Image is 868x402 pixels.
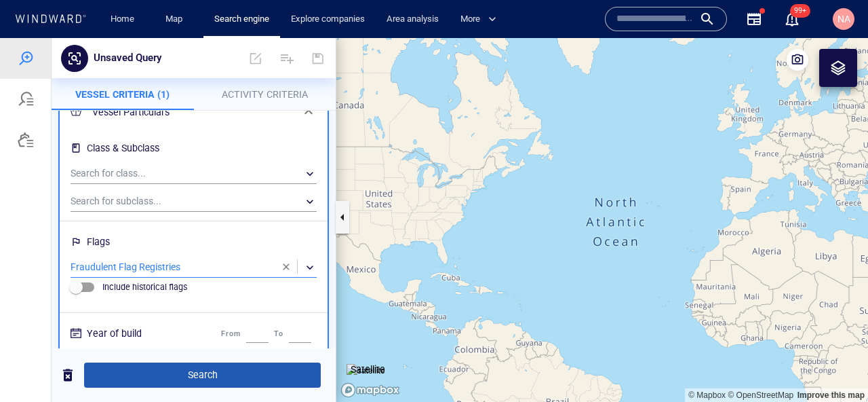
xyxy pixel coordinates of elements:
button: Search [84,325,321,350]
button: More [455,7,508,31]
div: Vessel Particulars [60,52,328,96]
div: Class & Subclass [84,99,162,122]
a: Home [105,7,140,31]
p: Include historical flags [102,243,187,255]
div: Notification center [784,11,800,27]
iframe: Chat [810,341,858,392]
div: Flags [84,193,113,215]
button: 99+ [776,3,808,35]
a: Mapbox logo [340,344,400,360]
a: Mapbox [688,352,726,362]
span: Search [95,329,310,346]
div: Year of build [84,285,144,307]
button: Map [155,7,198,31]
button: Unsaved Query [88,7,167,33]
a: Map feedback [797,352,865,362]
a: Map [160,7,193,31]
a: OpenStreetMap [728,352,793,362]
a: Area analysis [381,7,444,31]
a: Search engine [209,7,275,31]
span: From [221,291,241,300]
a: Explore companies [285,7,370,31]
span: NA [837,14,850,24]
span: Edit [241,4,271,37]
p: Unsaved Query [94,12,161,29]
span: Vessel Criteria (1) [75,51,170,62]
span: 99+ [790,4,810,18]
button: Home [100,7,144,31]
button: NA [830,5,857,33]
img: satellite [347,326,385,340]
span: More [460,12,496,27]
span: Activity Criteria [222,51,308,62]
h6: Vessel Particulars [92,66,292,83]
p: Satellite [351,323,385,340]
span: To [274,291,283,300]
